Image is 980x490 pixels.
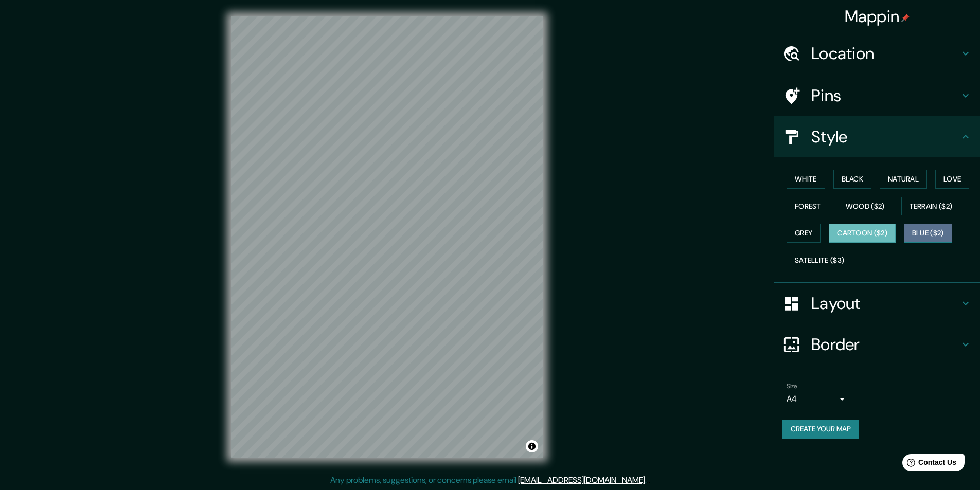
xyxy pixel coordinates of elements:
[787,382,797,391] label: Size
[330,474,647,486] p: Any problems, suggestions, or concerns please email .
[787,170,825,189] button: White
[935,170,969,189] button: Love
[845,6,910,27] h4: Mappin
[833,170,872,189] button: Black
[526,440,538,452] button: Toggle attribution
[648,474,650,486] div: .
[838,197,893,216] button: Wood ($2)
[811,334,959,355] h4: Border
[774,283,980,324] div: Layout
[647,474,648,486] div: .
[518,475,645,485] a: [EMAIL_ADDRESS][DOMAIN_NAME]
[901,197,961,216] button: Terrain ($2)
[231,16,543,458] canvas: Map
[811,293,959,314] h4: Layout
[888,450,969,479] iframe: Help widget launcher
[774,75,980,116] div: Pins
[774,33,980,74] div: Location
[782,420,859,439] button: Create your map
[787,251,852,270] button: Satellite ($3)
[774,116,980,157] div: Style
[811,126,959,147] h4: Style
[901,14,910,22] img: pin-icon.png
[880,170,927,189] button: Natural
[787,224,821,243] button: Grey
[829,224,896,243] button: Cartoon ($2)
[811,43,959,64] h4: Location
[774,324,980,365] div: Border
[787,197,829,216] button: Forest
[811,85,959,106] h4: Pins
[787,391,848,407] div: A4
[904,224,952,243] button: Blue ($2)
